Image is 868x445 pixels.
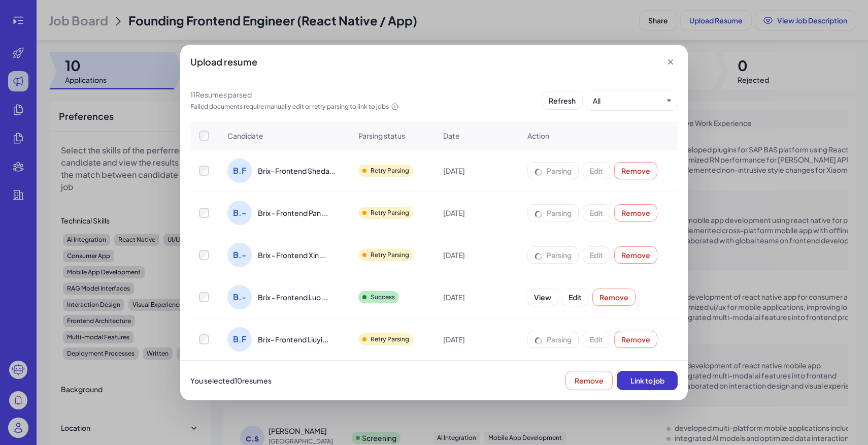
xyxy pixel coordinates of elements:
button: Remove [565,371,613,390]
span: [DATE] [443,208,465,218]
span: Retry Parsing [358,249,413,261]
button: Remove [592,289,636,306]
span: Brix - Frontend Pan Jiangyi.pdf [258,208,328,218]
span: Edit [569,293,582,302]
span: Retry Parsing [358,333,413,345]
span: Refresh [549,96,576,105]
div: Upload resume [190,55,257,69]
span: Remove [621,250,650,260]
span: Brix- Frontend Liuyi.pdf [258,334,328,344]
button: Edit [562,289,588,306]
span: Candidate [227,131,263,141]
span: Remove [575,376,604,385]
span: Remove [621,166,650,175]
div: B.F [227,158,252,183]
button: All [593,94,663,107]
span: [DATE] [443,334,465,344]
button: Remove [614,331,657,348]
button: Remove [614,162,657,179]
button: Refresh [542,92,582,109]
span: Brix - Frontend Luo Yuru.pdf [258,292,328,302]
button: Remove [614,246,657,264]
div: You selected 10 resume s [190,375,565,386]
div: B.- [227,201,252,225]
div: B.- [227,285,252,309]
span: Remove [621,335,650,344]
span: Brix- Frontend Shedaxuan.pdf [258,166,336,176]
button: Link to job [617,371,678,390]
span: Retry Parsing [358,207,413,219]
span: Parsing status [358,131,405,141]
span: Brix - Frontend Xin Zhongzhu.pdf [258,250,326,260]
span: Retry Parsing [358,165,413,177]
button: View [527,289,558,306]
div: B.F [227,327,252,352]
span: Remove [599,293,628,302]
span: Link to job [630,376,664,385]
div: 11 Resume s parsed [190,89,399,100]
span: Action [527,131,549,141]
button: Remove [614,204,657,221]
span: [DATE] [443,292,465,302]
div: B.- [227,243,252,267]
span: Success [358,291,399,303]
span: Date [443,131,460,141]
span: Remove [621,208,650,217]
span: [DATE] [443,250,465,260]
span: [DATE] [443,166,465,176]
div: Failed documents require manually edit or retry parsing to link to jobs [190,102,399,112]
span: View [534,293,551,302]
